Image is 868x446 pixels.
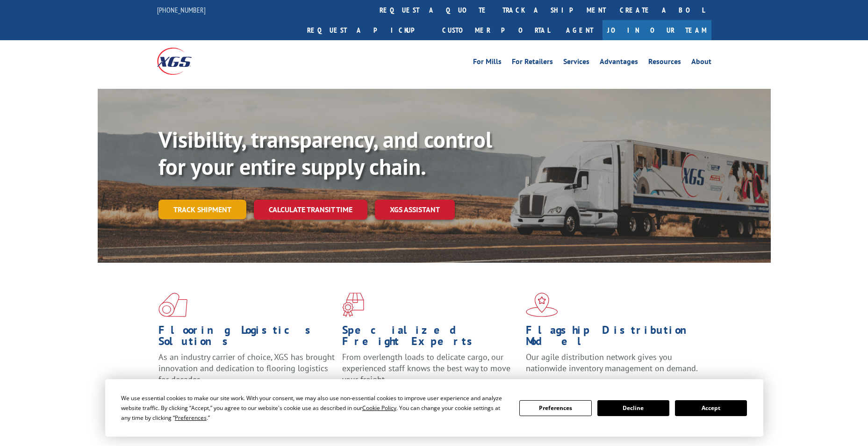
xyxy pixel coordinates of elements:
[342,352,519,393] p: From overlength loads to delicate cargo, our experienced staff knows the best way to move your fr...
[648,58,681,68] a: Resources
[254,200,367,220] a: Calculate transit time
[105,379,763,437] div: Cookie Consent Prompt
[563,58,589,68] a: Services
[675,400,747,416] button: Accept
[158,352,335,385] span: As an industry carrier of choice, XGS has brought innovation and dedication to flooring logistics...
[342,293,364,317] img: xgs-icon-focused-on-flooring-red
[557,20,603,40] a: Agent
[175,414,207,422] span: Preferences
[300,20,435,40] a: Request a pickup
[603,20,711,40] a: Join Our Team
[526,324,703,352] h1: Flagship Distribution Model
[342,324,519,352] h1: Specialized Freight Experts
[597,400,669,416] button: Decline
[435,20,557,40] a: Customer Portal
[691,58,711,68] a: About
[158,293,187,317] img: xgs-icon-total-supply-chain-intelligence-red
[121,393,508,423] div: We use essential cookies to make our site work. With your consent, we may also use non-essential ...
[519,400,591,416] button: Preferences
[158,324,335,352] h1: Flooring Logistics Solutions
[526,352,698,374] span: Our agile distribution network gives you nationwide inventory management on demand.
[600,58,638,68] a: Advantages
[375,200,455,220] a: XGS ASSISTANT
[157,5,206,14] a: [PHONE_NUMBER]
[473,58,502,68] a: For Mills
[158,200,246,219] a: Track shipment
[512,58,553,68] a: For Retailers
[158,125,492,181] b: Visibility, transparency, and control for your entire supply chain.
[526,293,558,317] img: xgs-icon-flagship-distribution-model-red
[362,404,396,412] span: Cookie Policy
